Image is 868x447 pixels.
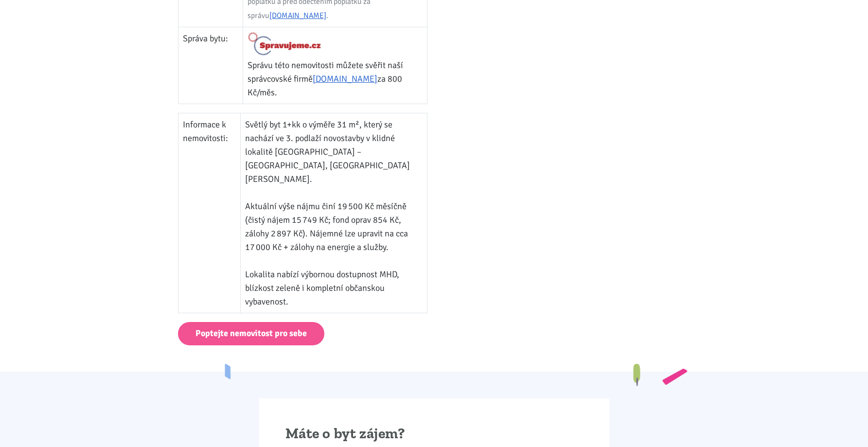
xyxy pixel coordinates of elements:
[285,425,583,443] h2: Máte o byt zájem?
[313,73,377,84] a: [DOMAIN_NAME]
[240,113,427,313] td: Světlý byt 1+kk o výměře 31 m², který se nachází ve 3. podlaží novostavby v klidné lokalitě [GEOG...
[248,32,322,56] img: Logo Spravujeme.cz
[248,58,423,99] p: Správu této nemovitosti můžete svěřit naší správcovské firmě za 800 Kč/měs.
[178,322,324,346] a: Poptejte nemovitost pro sebe
[269,11,326,20] a: [DOMAIN_NAME]
[178,27,243,104] td: Správa bytu:
[178,113,241,313] td: Informace k nemovitosti:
